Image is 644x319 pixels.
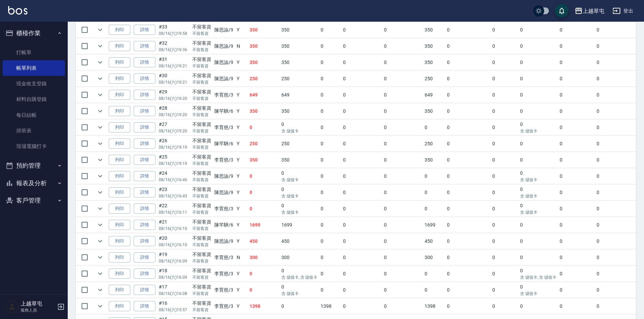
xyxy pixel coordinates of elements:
[319,103,341,119] td: 0
[518,152,558,168] td: 0
[610,5,636,17] button: 登出
[95,155,105,165] button: expand row
[280,136,319,152] td: 250
[109,236,130,247] button: 列印
[281,128,318,134] p: 含 儲值卡
[235,103,248,119] td: Y
[281,193,318,199] p: 含 儲值卡
[134,122,155,133] a: 詳情
[213,168,235,184] td: 陳思諭 /9
[134,57,155,68] a: 詳情
[3,76,65,91] a: 現金收支登錄
[491,217,518,233] td: 0
[159,95,189,102] p: 08/16 (六) 19:20
[235,168,248,184] td: Y
[159,79,189,85] p: 08/16 (六) 19:21
[95,73,105,84] button: expand row
[518,103,558,119] td: 0
[518,22,558,38] td: 0
[248,120,280,135] td: 0
[423,120,445,135] td: 0
[558,136,595,152] td: 0
[518,185,558,200] td: 0
[423,103,445,119] td: 350
[157,87,191,103] td: #29
[213,185,235,200] td: 陳思諭 /9
[159,144,189,150] p: 08/16 (六) 19:19
[192,170,211,177] div: 不留客資
[558,185,595,200] td: 0
[3,45,65,60] a: 打帳單
[572,4,607,18] button: 上越草屯
[192,30,211,37] p: 不留客資
[341,38,382,54] td: 0
[341,87,382,103] td: 0
[134,252,155,263] a: 詳情
[95,122,105,132] button: expand row
[134,171,155,182] a: 詳情
[341,136,382,152] td: 0
[192,40,211,47] div: 不留客資
[558,217,595,233] td: 0
[280,168,319,184] td: 0
[192,105,211,112] div: 不留客資
[382,22,423,38] td: 0
[235,201,248,217] td: Y
[192,218,211,226] div: 不留客資
[3,60,65,76] a: 帳單列表
[192,88,211,95] div: 不留客資
[157,103,191,119] td: #28
[595,152,623,168] td: 0
[213,152,235,168] td: 李育慈 /3
[445,38,491,54] td: 0
[109,187,130,198] button: 列印
[491,103,518,119] td: 0
[3,157,65,174] button: 預約管理
[341,103,382,119] td: 0
[95,204,105,214] button: expand row
[3,107,65,123] a: 每日結帳
[423,22,445,38] td: 350
[319,71,341,87] td: 0
[213,87,235,103] td: 李育慈 /3
[491,38,518,54] td: 0
[235,152,248,168] td: Y
[192,137,211,144] div: 不留客資
[248,152,280,168] td: 350
[159,30,189,37] p: 08/16 (六) 19:58
[319,217,341,233] td: 0
[134,204,155,214] a: 詳情
[159,209,189,215] p: 08/16 (六) 16:11
[520,193,556,199] p: 含 儲值卡
[319,168,341,184] td: 0
[109,155,130,165] button: 列印
[192,193,211,199] p: 不留客資
[134,269,155,279] a: 詳情
[109,25,130,35] button: 列印
[95,139,105,149] button: expand row
[248,136,280,152] td: 250
[558,168,595,184] td: 0
[445,152,491,168] td: 0
[109,220,130,230] button: 列印
[341,120,382,135] td: 0
[341,55,382,70] td: 0
[8,6,27,15] img: Logo
[445,185,491,200] td: 0
[109,204,130,214] button: 列印
[558,55,595,70] td: 0
[95,90,105,100] button: expand row
[595,217,623,233] td: 0
[235,22,248,38] td: Y
[382,103,423,119] td: 0
[319,22,341,38] td: 0
[423,55,445,70] td: 350
[520,209,556,215] p: 含 儲值卡
[3,192,65,209] button: 客戶管理
[382,71,423,87] td: 0
[213,38,235,54] td: 陳思諭 /9
[595,38,623,54] td: 0
[21,300,55,307] h5: 上越草屯
[281,209,318,215] p: 含 儲值卡
[280,185,319,200] td: 0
